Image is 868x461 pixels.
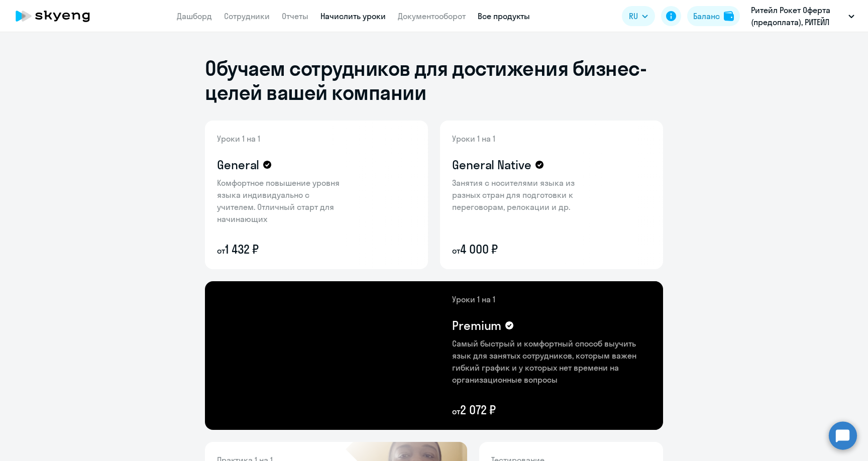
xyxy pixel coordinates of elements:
[452,337,651,386] p: Самый быстрый и комфортный способ выучить язык для занятых сотрудников, которым важен гибкий граф...
[746,4,859,28] button: Ритейл Рокет Оферта (предоплата), РИТЕЙЛ РОКЕТ, ООО
[452,157,531,173] h4: General Native
[217,246,225,256] small: от
[478,11,530,21] a: Все продукты
[724,11,734,21] img: balance
[452,406,460,416] small: от
[217,133,348,145] p: Уроки 1 на 1
[622,6,655,26] button: RU
[205,56,663,104] h1: Обучаем сотрудников для достижения бизнес-целей вашей компании
[398,11,466,21] a: Документооборот
[693,10,720,22] div: Баланс
[282,11,308,21] a: Отчеты
[205,121,356,269] img: general-content-bg.png
[452,293,651,305] p: Уроки 1 на 1
[452,317,501,333] h4: Premium
[217,177,348,225] p: Комфортное повышение уровня языка индивидуально с учителем. Отличный старт для начинающих
[452,246,460,256] small: от
[629,10,638,22] span: RU
[224,11,270,21] a: Сотрудники
[687,6,740,26] button: Балансbalance
[177,11,212,21] a: Дашборд
[452,177,583,213] p: Занятия с носителями языка из разных стран для подготовки к переговорам, релокации и др.
[217,157,259,173] h4: General
[312,281,663,430] img: premium-content-bg.png
[452,241,583,257] p: 4 000 ₽
[452,402,651,418] p: 2 072 ₽
[751,4,844,28] p: Ритейл Рокет Оферта (предоплата), РИТЕЙЛ РОКЕТ, ООО
[217,241,348,257] p: 1 432 ₽
[320,11,386,21] a: Начислить уроки
[452,133,583,145] p: Уроки 1 на 1
[440,121,598,269] img: general-native-content-bg.png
